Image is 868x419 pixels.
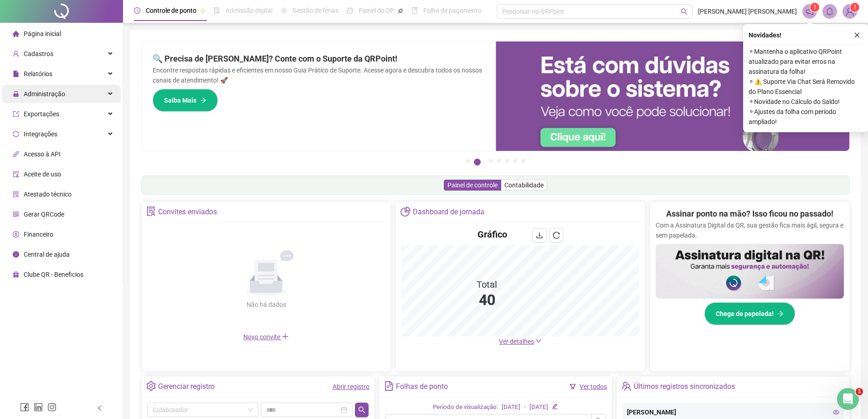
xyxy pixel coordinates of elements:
span: pushpin [200,8,205,14]
div: Folhas de ponto [396,379,448,394]
img: banner%2F0cf4e1f0-cb71-40ef-aa93-44bd3d4ee559.png [496,41,850,151]
span: Controle de ponto [146,7,196,14]
span: lock [13,91,19,97]
span: api [13,151,19,157]
span: close [854,32,860,38]
button: 5 [505,159,509,163]
button: Saiba Mais [153,89,218,112]
span: solution [146,207,156,216]
span: user-add [13,51,19,57]
span: 1 [856,388,863,395]
a: Abrir registro [333,383,370,390]
div: Gerenciar registro [158,379,215,394]
span: Painel de controle [447,181,498,189]
span: instagram [47,403,56,412]
span: pushpin [398,8,403,14]
span: search [681,8,688,15]
span: file [13,71,19,77]
span: Financeiro [24,231,53,238]
span: Cadastros [24,50,53,57]
span: filter [570,383,576,390]
span: Administração [24,90,65,98]
h4: Gráfico [478,228,507,241]
span: eye [833,409,839,415]
sup: Atualize o seu contato no menu Meus Dados [850,3,859,12]
span: linkedin [34,403,43,412]
span: file-text [384,381,394,391]
span: audit [13,171,19,177]
span: ⚬ Mantenha o aplicativo QRPoint atualizado para evitar erros na assinatura da folha! [749,47,863,77]
span: gift [13,271,19,278]
span: Clube QR - Beneficios [24,271,83,278]
span: left [97,405,103,411]
button: 4 [497,159,501,163]
span: arrow-right [777,310,784,317]
span: search [358,406,365,414]
p: Encontre respostas rápidas e eficientes em nosso Guia Prático de Suporte. Acesse agora e descubra... [153,65,485,85]
span: clock-circle [134,7,140,14]
span: down [535,338,542,344]
span: plus [282,333,289,340]
button: Chega de papelada! [704,302,795,325]
span: Gestão de férias [293,7,339,14]
span: Ver detalhes [499,338,534,345]
span: info-circle [13,251,19,258]
span: book [411,7,418,14]
button: 6 [513,159,518,163]
span: sync [13,131,19,137]
div: Período de visualização: [433,403,498,412]
h2: 🔍 Precisa de [PERSON_NAME]? Conte com o Suporte da QRPoint! [153,52,485,65]
span: Aceite de uso [24,171,61,178]
span: team [621,381,631,391]
span: Folha de pagamento [423,7,482,14]
span: notification [806,7,814,16]
div: Últimos registros sincronizados [634,379,735,394]
span: Acesso à API [24,150,61,158]
span: ⚬ ⚠️ Suporte Via Chat Será Removido do Plano Essencial [749,77,863,97]
span: home [13,31,19,37]
img: banner%2F02c71560-61a6-44d4-94b9-c8ab97240462.png [656,244,844,299]
span: Painel do DP [359,7,394,14]
span: Gerar QRCode [24,211,64,218]
span: Exportações [24,110,59,118]
span: edit [552,403,558,409]
span: sun [281,7,287,14]
button: 1 [466,159,470,163]
span: reload [553,232,560,239]
h2: Assinar ponto na mão? Isso ficou no passado! [666,207,833,220]
span: ⚬ Novidade no Cálculo do Saldo! [749,97,863,107]
div: Não há dados [224,300,308,310]
span: Contabilidade [504,181,544,189]
button: 2 [474,159,481,166]
div: [DATE] [502,403,520,412]
p: Com a Assinatura Digital da QR, sua gestão fica mais ágil, segura e sem papelada. [656,220,844,240]
span: Atestado técnico [24,191,72,198]
span: download [536,232,543,239]
span: Página inicial [24,30,61,37]
span: pie-chart [401,207,410,216]
span: Relatórios [24,70,52,78]
span: file-done [214,7,220,14]
span: dollar [13,231,19,238]
div: [DATE] [529,403,548,412]
span: arrow-right [200,97,206,103]
a: Ver detalhes down [499,338,542,345]
iframe: Intercom live chat [837,388,859,410]
span: Novo convite [243,333,289,341]
span: bell [826,7,834,16]
span: Saiba Mais [164,95,196,105]
span: Integrações [24,130,57,138]
span: ⚬ Ajustes da folha com período ampliado! [749,107,863,127]
div: Dashboard de jornada [413,204,484,220]
span: solution [13,191,19,197]
span: Central de ajuda [24,251,70,258]
button: 7 [521,159,526,163]
span: 1 [813,4,817,10]
span: Admissão digital [226,7,272,14]
div: - [524,403,526,412]
img: 56052 [843,5,857,18]
span: Novidades ! [749,30,781,40]
span: 1 [853,4,857,10]
a: Ver todos [580,383,607,390]
span: qrcode [13,211,19,217]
